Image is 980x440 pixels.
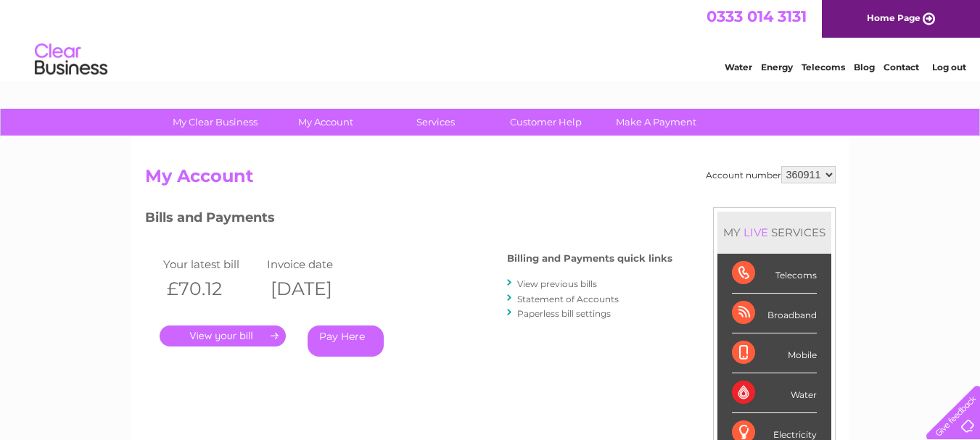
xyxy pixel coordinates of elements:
a: Telecoms [802,62,845,72]
div: Broadband [732,294,817,333]
a: Make A Payment [596,109,716,136]
div: Clear Business is a trading name of Verastar Limited (registered in [GEOGRAPHIC_DATA] No. 3667643... [148,8,833,70]
td: Invoice date [263,254,368,274]
th: £70.12 [160,274,264,304]
div: Water [732,373,817,413]
a: Services [376,109,495,136]
div: Telecoms [732,254,817,294]
h4: Billing and Payments quick links [507,253,672,264]
img: logo.png [34,38,108,82]
div: Mobile [732,333,817,373]
a: View previous bills [517,278,597,289]
a: Paperless bill settings [517,308,611,319]
a: . [160,325,286,346]
a: Pay Here [308,325,384,357]
a: Energy [761,62,793,72]
a: 0333 014 3131 [707,7,807,25]
a: Log out [932,62,966,72]
div: MY SERVICES [717,212,831,253]
div: LIVE [741,225,771,239]
th: [DATE] [263,274,368,304]
a: Blog [854,62,875,72]
div: Account number [706,166,836,183]
h2: My Account [145,166,836,194]
a: Water [725,62,752,72]
a: My Clear Business [155,109,275,136]
h3: Bills and Payments [145,207,672,233]
a: Contact [884,62,919,72]
td: Your latest bill [160,254,264,274]
a: Statement of Accounts [517,294,619,304]
a: Customer Help [486,109,606,136]
a: My Account [265,109,385,136]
